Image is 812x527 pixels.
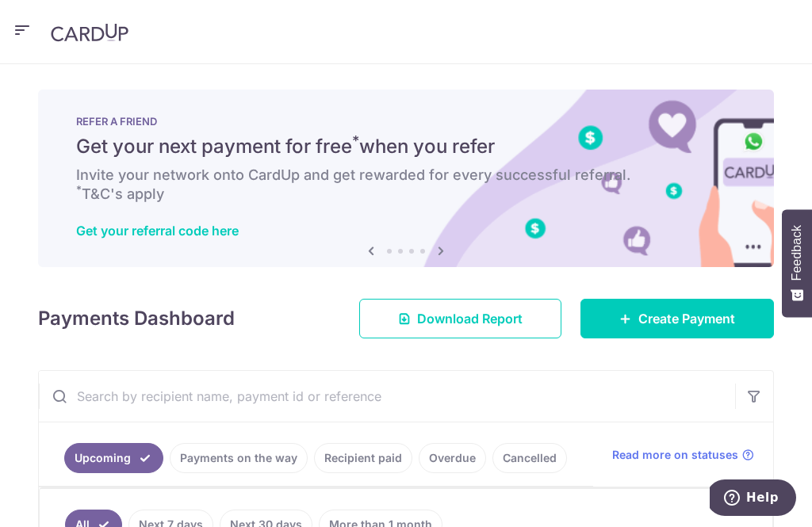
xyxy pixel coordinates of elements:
iframe: Opens a widget where you can find more information [710,479,796,519]
span: Feedback [790,225,804,281]
p: REFER A FRIEND [76,115,736,128]
a: Read more on statuses [612,447,754,463]
h6: Invite your network onto CardUp and get rewarded for every successful referral. T&C's apply [76,166,736,204]
h4: Payments Dashboard [38,304,235,333]
input: Search by recipient name, payment id or reference [39,371,735,422]
a: Payments on the way [170,443,308,473]
a: Cancelled [492,443,567,473]
span: Create Payment [638,309,735,328]
a: Download Report [359,299,561,338]
img: CardUp [51,23,128,42]
button: Feedback - Show survey [782,209,812,317]
a: Upcoming [64,443,163,473]
img: RAF banner [38,90,774,267]
span: Read more on statuses [612,447,738,463]
h5: Get your next payment for free when you refer [76,134,736,159]
a: Overdue [419,443,486,473]
a: Recipient paid [314,443,412,473]
a: Get your referral code here [76,223,239,239]
span: Download Report [417,309,523,328]
a: Create Payment [580,299,774,338]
